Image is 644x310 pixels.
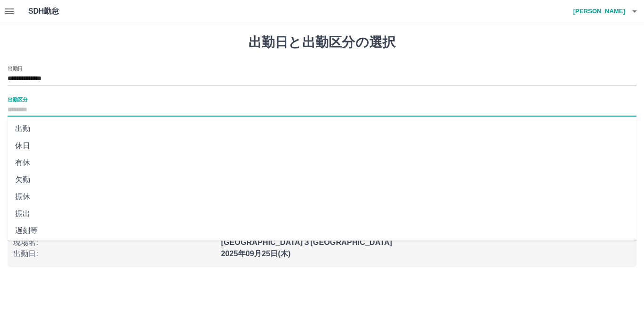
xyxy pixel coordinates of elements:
[8,137,636,154] li: 休日
[8,205,636,222] li: 振出
[8,222,636,239] li: 遅刻等
[8,120,636,137] li: 出勤
[8,188,636,205] li: 振休
[221,250,291,258] b: 2025年09月25日(木)
[8,171,636,188] li: 欠勤
[8,34,636,50] h1: 出勤日と出勤区分の選択
[8,96,27,103] label: 出勤区分
[8,239,636,256] li: 休業
[13,248,215,260] p: 出勤日 :
[8,154,636,171] li: 有休
[8,65,23,72] label: 出勤日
